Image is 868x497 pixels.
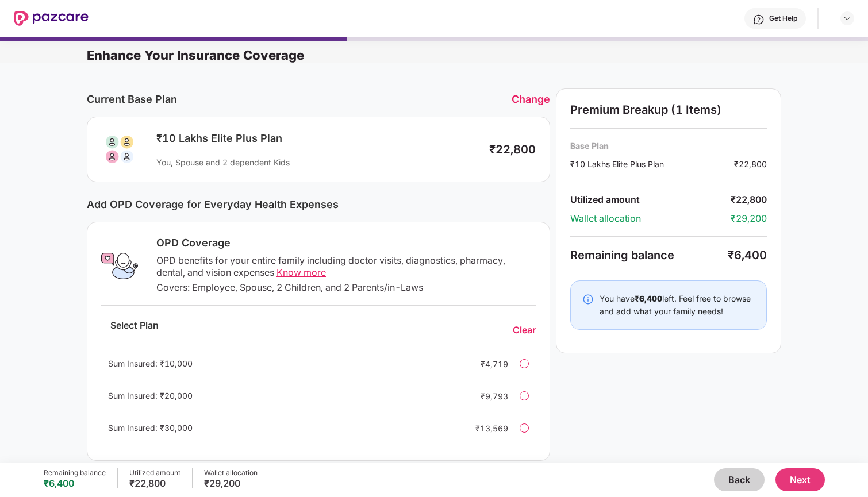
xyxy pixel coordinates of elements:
div: Change [512,93,550,105]
div: Base Plan [570,140,767,151]
div: Select Plan [101,319,168,341]
div: You, Spouse and 2 dependent Kids [156,157,478,168]
div: ₹9,793 [462,390,508,402]
img: New Pazcare Logo [14,11,89,26]
img: OPD Coverage [101,248,138,284]
div: ₹29,200 [204,477,258,489]
div: Utilized amount [129,468,180,477]
div: Current Base Plan [87,93,512,105]
div: Get Help [769,14,797,23]
img: svg+xml;base64,PHN2ZyBpZD0iRHJvcGRvd24tMzJ4MzIiIHhtbG5zPSJodHRwOi8vd3d3LnczLm9yZy8yMDAwL3N2ZyIgd2... [843,14,852,23]
div: ₹6,400 [44,477,106,489]
span: Sum Insured: ₹20,000 [108,391,193,400]
img: svg+xml;base64,PHN2ZyBpZD0iSW5mby0yMHgyMCIgeG1sbnM9Imh0dHA6Ly93d3cudzMub3JnLzIwMDAvc3ZnIiB3aWR0aD... [582,294,594,305]
div: ₹4,719 [462,358,508,370]
div: ₹22,800 [489,142,536,156]
div: Utilized amount [570,194,731,206]
div: ₹10 Lakhs Elite Plus Plan [570,158,734,170]
div: Enhance Your Insurance Coverage [87,47,868,63]
button: Next [775,468,825,491]
div: OPD Coverage [156,236,536,250]
div: ₹10 Lakhs Elite Plus Plan [156,132,478,145]
span: Sum Insured: ₹30,000 [108,423,193,433]
div: Wallet allocation [570,213,731,225]
div: Wallet allocation [204,468,258,477]
div: Remaining balance [570,248,728,262]
div: OPD benefits for your entire family including doctor visits, diagnostics, pharmacy, dental, and v... [156,255,536,279]
b: ₹6,400 [635,294,662,303]
div: ₹22,800 [731,194,767,206]
div: Remaining balance [44,468,106,477]
div: ₹22,800 [129,477,180,489]
div: ₹22,800 [734,158,767,170]
div: Add OPD Coverage for Everyday Health Expenses [87,198,550,210]
img: svg+xml;base64,PHN2ZyB3aWR0aD0iODAiIGhlaWdodD0iODAiIHZpZXdCb3g9IjAgMCA4MCA4MCIgZmlsbD0ibm9uZSIgeG... [101,131,138,168]
div: ₹29,200 [731,213,767,225]
button: Back [714,468,765,491]
span: Know more [276,267,326,278]
div: Premium Breakup (1 Items) [570,103,767,117]
div: Clear [513,324,536,336]
img: svg+xml;base64,PHN2ZyBpZD0iSGVscC0zMngzMiIgeG1sbnM9Imh0dHA6Ly93d3cudzMub3JnLzIwMDAvc3ZnIiB3aWR0aD... [753,14,765,25]
div: You have left. Feel free to browse and add what your family needs! [600,292,755,318]
span: Sum Insured: ₹10,000 [108,359,193,368]
div: Covers: Employee, Spouse, 2 Children, and 2 Parents/in-Laws [156,282,536,294]
div: ₹6,400 [728,248,767,262]
div: ₹13,569 [462,422,508,434]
